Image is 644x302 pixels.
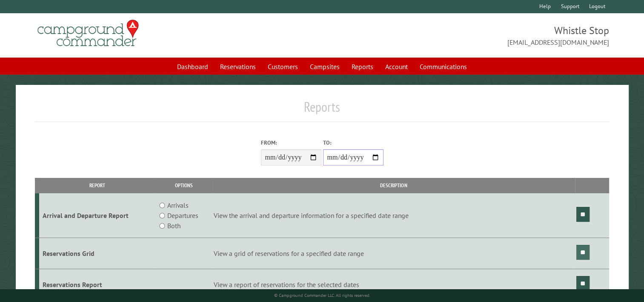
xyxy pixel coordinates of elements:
td: View a report of reservations for the selected dates [212,269,575,300]
label: To: [323,139,384,147]
label: Both [167,221,180,231]
span: Whistle Stop [EMAIL_ADDRESS][DOMAIN_NAME] [322,23,610,47]
label: Arrivals [167,200,189,210]
a: Dashboard [172,58,213,75]
td: View the arrival and departure information for a specified date range [212,193,575,238]
img: Campground Commander [35,17,141,50]
a: Communications [415,58,472,75]
a: Customers [263,58,303,75]
a: Reports [346,58,378,75]
small: © Campground Commander LLC. All rights reserved. [274,293,370,298]
td: Arrival and Departure Report [39,193,156,238]
a: Account [380,58,413,75]
th: Options [156,178,212,193]
h1: Reports [35,99,609,122]
td: View a grid of reservations for a specified date range [212,238,575,269]
td: Reservations Report [39,269,156,300]
a: Campsites [305,58,345,75]
td: Reservations Grid [39,238,156,269]
label: Departures [167,210,198,221]
label: From: [261,139,321,147]
th: Description [212,178,575,193]
a: Reservations [215,58,261,75]
th: Report [39,178,156,193]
